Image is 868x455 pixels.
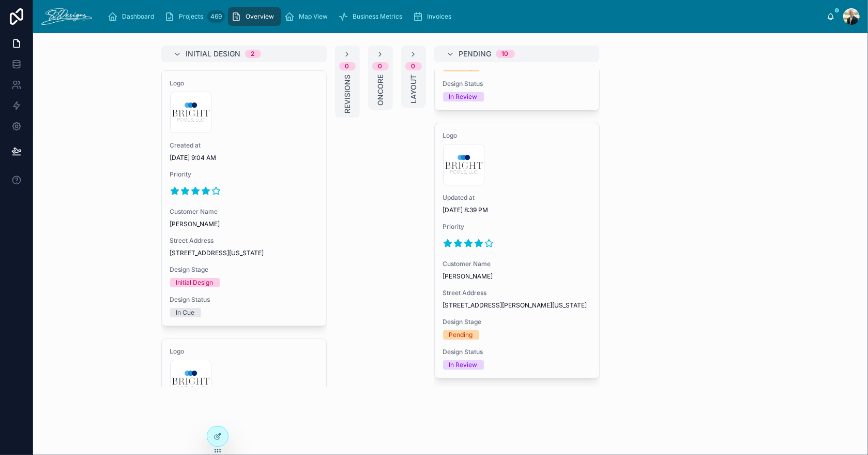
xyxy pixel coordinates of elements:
span: Logo [170,79,318,87]
div: 2 [251,50,255,58]
span: Customer Name [443,260,591,268]
div: Initial Design [176,278,214,287]
span: Dashboard [122,12,154,21]
span: Pending [459,49,492,59]
span: Design Status [443,348,591,356]
span: [DATE] 8:39 PM [443,206,591,214]
div: 0 [378,62,383,70]
span: Priority [443,223,591,231]
a: Projects469 [161,7,228,26]
span: Projects [179,12,203,21]
span: Oncore [375,75,386,106]
div: In Cue [176,308,195,317]
span: [DATE] 9:04 AM [170,154,318,162]
span: Design Status [170,296,318,304]
a: LogoCreated at[DATE] 9:04 AMPriorityCustomer Name[PERSON_NAME]Street Address[STREET_ADDRESS][US_S... [161,70,327,326]
span: [STREET_ADDRESS][PERSON_NAME][US_STATE] [443,301,591,310]
img: App logo [41,8,92,25]
span: Logo [443,131,591,140]
span: Priority [170,170,318,179]
span: Street Address [443,289,591,297]
span: [PERSON_NAME] [443,272,591,281]
span: [PERSON_NAME] [170,220,318,228]
span: Customer Name [170,208,318,216]
span: Revisions [342,75,353,113]
span: Design Stage [443,318,591,326]
span: Overview [246,12,274,21]
div: Pending [449,330,473,340]
span: Created at [170,141,318,150]
span: Layout [408,75,419,104]
span: Street Address [170,237,318,245]
a: Dashboard [104,7,161,26]
div: 469 [207,10,225,23]
span: Map View [299,12,328,21]
span: Design Stage [170,266,318,274]
div: In Review [449,360,478,370]
div: In Review [449,92,478,101]
span: [STREET_ADDRESS][US_STATE] [170,249,318,257]
span: Updated at [443,194,591,202]
span: Business Metrics [353,12,402,21]
div: scrollable content [100,5,827,28]
a: Map View [281,7,335,26]
a: Business Metrics [335,7,409,26]
div: 10 [502,50,509,58]
div: 0 [412,62,416,70]
a: Overview [228,7,281,26]
span: Logo [170,347,318,356]
a: Invoices [409,7,459,26]
div: 0 [345,62,349,70]
span: Design Status [443,80,591,88]
a: LogoUpdated at[DATE] 8:39 PMPriorityCustomer Name[PERSON_NAME]Street Address[STREET_ADDRESS][PERS... [434,123,600,378]
span: Initial Design [186,49,241,59]
span: Invoices [427,12,451,21]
